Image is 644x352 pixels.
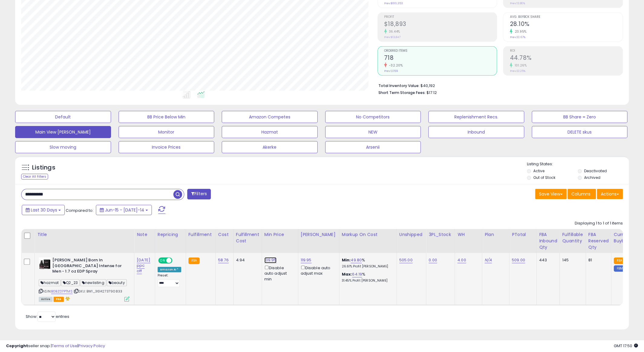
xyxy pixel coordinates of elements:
[61,279,80,286] span: Q2_23
[457,257,466,263] a: 4.00
[384,49,497,53] span: Ordered Items
[51,289,73,294] a: B0BZD7PTMS
[482,229,509,253] th: CSV column name: cust_attr_5_Plan
[264,264,293,282] div: Disable auto adjust min
[342,272,392,283] div: %
[119,111,214,123] button: BB Price Below Min
[532,111,628,123] button: BB Share = Zero
[562,257,581,263] div: 145
[509,229,536,253] th: CSV column name: cust_attr_1_PTotal
[54,297,64,302] span: FBA
[384,69,398,73] small: Prev: 1,059
[614,343,638,349] span: 2025-08-14 17:50 GMT
[325,141,421,153] button: Arsenii
[378,83,420,88] b: Total Inventory Value:
[351,257,362,263] a: 49.80
[485,231,507,238] div: Plan
[188,257,200,264] small: FBA
[532,126,628,138] button: DELETE skus
[39,297,53,302] span: All listings currently available for purchase on Amazon
[80,279,106,286] span: newlisting
[236,257,257,263] div: 4.94
[107,279,127,286] span: beauty
[64,296,70,301] i: hazardous material
[567,189,596,199] button: Columns
[218,257,229,263] a: 58.76
[236,231,259,244] div: Fulfillment Cost
[427,90,437,95] span: $17.12
[342,279,392,283] p: 31.45% Profit [PERSON_NAME]
[384,21,497,29] h2: $18,893
[378,90,426,95] b: Short Term Storage Fees:
[39,279,60,286] span: hazmat
[384,2,403,5] small: Prev: $100,353
[137,257,150,274] a: [DATE] ppc off
[264,231,296,238] div: Min Price
[533,175,555,180] label: Out of Stock
[510,54,623,63] h2: 44.78%
[187,189,211,199] button: Filters
[6,343,28,349] strong: Copyright
[52,257,126,276] b: [PERSON_NAME] Born In [GEOGRAPHIC_DATA] Intense for Men - 1.7 oz EDP Spray
[533,168,544,173] label: Active
[31,207,57,213] span: Last 30 Days
[384,54,497,63] h2: 718
[119,141,214,153] button: Invoice Prices
[512,257,525,263] a: 509.00
[325,111,421,123] button: No Competitors
[6,343,105,349] div: seller snap | |
[588,231,609,250] div: FBA Reserved Qty
[510,69,525,73] small: Prev: 22.25%
[158,273,181,287] div: Preset:
[339,229,397,253] th: The percentage added to the cost of goods (COGS) that forms the calculator for Min & Max prices.
[39,257,51,270] img: 41Z7yn+qqQL._SL40_.jpg
[15,111,111,123] button: Default
[342,231,394,238] div: Markup on Cost
[512,63,527,68] small: 101.26%
[222,111,318,123] button: Amazon Competes
[26,314,69,319] span: Show: entries
[37,231,132,238] div: Title
[172,258,181,263] span: OFF
[510,49,623,53] span: ROI
[159,258,166,263] span: ON
[74,289,122,294] span: | SKU: BW1_3614273790833
[535,189,567,199] button: Save View
[539,257,555,263] div: 443
[96,205,152,215] button: Jun-15 - [DATE]-14
[342,257,392,269] div: %
[384,15,497,19] span: Profit
[387,63,403,68] small: -32.20%
[264,257,276,263] a: 109.95
[301,231,337,238] div: [PERSON_NAME]
[105,207,144,213] span: Jun-15 - [DATE]-14
[510,15,623,19] span: Avg. Buybox Share
[539,231,557,250] div: FBA inbound Qty
[342,271,352,277] b: Max:
[428,126,524,138] button: Inbound
[457,231,479,238] div: WH
[455,229,482,253] th: CSV column name: cust_attr_2_WH
[301,264,335,276] div: Disable auto adjust max
[384,35,400,39] small: Prev: $13,847
[571,191,590,197] span: Columns
[21,174,48,179] div: Clear All Filters
[614,265,626,272] small: FBM
[15,126,111,138] button: Main View [PERSON_NAME]
[429,257,437,263] a: 0.00
[378,82,618,89] li: $40,192
[137,231,152,238] div: Note
[52,343,77,349] a: Terms of Use
[485,257,492,263] a: N/A
[66,208,93,213] span: Compared to:
[575,221,623,226] div: Displaying 1 to 1 of 1 items
[588,257,606,263] div: 81
[15,141,111,153] button: Slow moving
[387,29,400,34] small: 36.44%
[562,231,583,244] div: Fulfillable Quantity
[39,257,129,301] div: ASIN:
[584,168,607,173] label: Deactivated
[527,161,629,167] p: Listing States:
[512,231,534,238] div: PTotal
[584,175,600,180] label: Archived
